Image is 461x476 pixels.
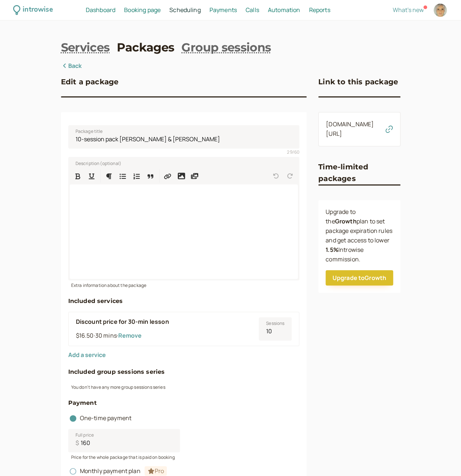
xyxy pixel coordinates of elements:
[86,5,115,15] a: Dashboard
[124,6,161,14] span: Booking page
[175,169,188,183] button: Insert image
[68,452,300,461] div: Price for the whole package that is paid on booking
[424,441,461,476] iframe: Chat Widget
[433,3,448,18] a: Account
[13,4,53,16] a: introwise
[76,318,169,326] b: Discount price for 30-min lesson
[210,6,237,14] span: Payments
[23,4,53,16] div: introwise
[210,5,237,15] a: Payments
[117,39,174,56] a: Packages
[68,367,300,377] h4: Included group sessions series
[86,6,115,14] span: Dashboard
[71,169,84,183] button: Format Bold
[68,280,300,289] div: Extra information about the package
[169,5,201,15] a: Scheduling
[68,296,300,306] h4: Included services
[326,270,393,285] a: Upgrade toGrowth
[326,207,393,264] p: Upgrade to the plan to set package expiration rules and get access to lower Introwise commission.
[268,5,300,15] a: Automation
[68,352,106,358] button: Add a service
[118,332,142,339] button: Remove
[318,76,398,88] h3: Link to this package
[268,6,300,14] span: Automation
[269,169,283,183] button: Undo
[181,39,271,56] a: Group sessions
[124,5,161,15] a: Booking page
[335,217,356,225] b: Growth
[326,120,374,138] a: [DOMAIN_NAME][URL]
[70,159,122,166] label: Description (optional)
[259,317,292,341] input: Sessions
[76,331,252,341] div: $16.50 30 mins
[61,76,119,88] h3: Edit a package
[283,169,296,183] button: Redo
[393,7,424,13] button: What's new
[144,169,157,183] button: Quote
[145,467,167,475] a: Pro
[68,382,300,391] div: You don't have any more group sessions series
[102,169,115,183] button: Formatting Options
[318,161,400,185] h3: Time-limited packages
[130,169,143,183] button: Numbered List
[309,5,330,15] a: Reports
[61,39,110,56] a: Services
[309,6,330,14] span: Reports
[117,331,118,339] span: ·
[169,6,201,14] span: Scheduling
[161,169,174,183] button: Insert Link
[145,466,167,476] span: Pro
[76,431,94,439] span: Full price
[116,169,129,183] button: Bulleted List
[68,429,180,452] input: Full price$
[246,6,259,14] span: Calls
[266,320,284,327] span: Sessions
[61,61,82,71] a: Back
[76,438,79,448] span: $
[393,6,424,14] span: What's new
[68,125,300,149] input: Package title
[188,169,201,183] button: Insert media
[68,467,167,475] span: Monthly payment plan
[68,414,132,422] span: One-time payment
[85,169,98,183] button: Format Underline
[93,331,95,339] span: ·
[326,246,338,254] b: 1.5 %
[246,5,259,15] a: Calls
[76,128,103,135] span: Package title
[68,398,300,408] h4: Payment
